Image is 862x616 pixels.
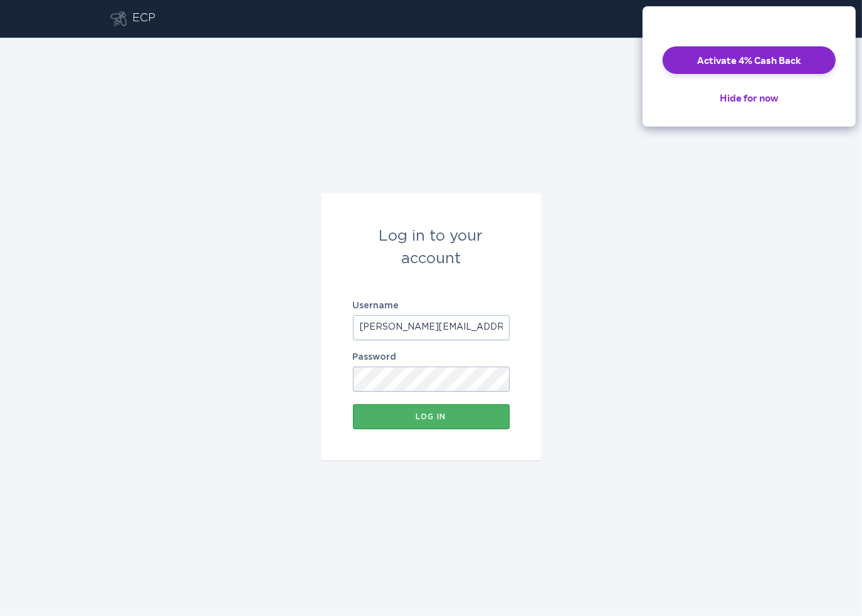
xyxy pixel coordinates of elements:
[353,353,510,362] label: Password
[353,225,510,270] div: Log in to your account
[353,404,510,429] button: Log in
[110,11,127,26] button: Go to dashboard
[353,301,510,310] label: Username
[359,413,503,420] div: Log in
[133,11,156,26] div: ECP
